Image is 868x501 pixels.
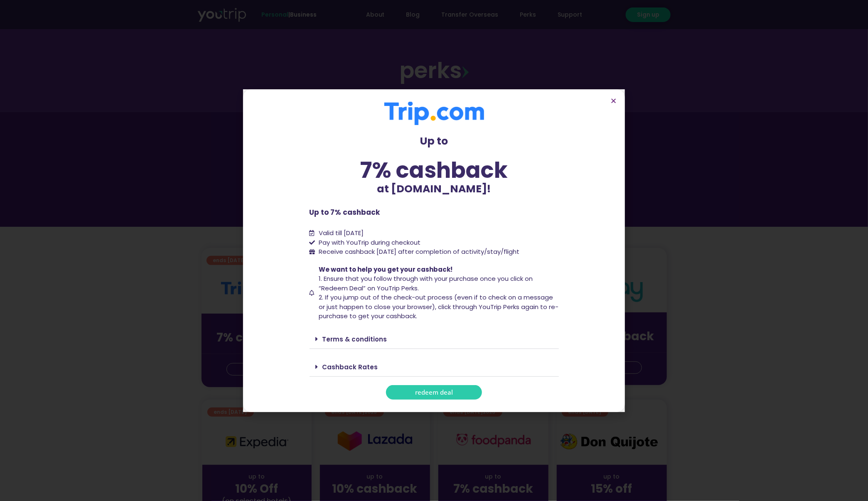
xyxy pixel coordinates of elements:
span: 2. If you jump out of the check-out process (even if to check on a message or just happen to clos... [319,293,558,320]
span: Pay with YouTrip during checkout [317,238,420,248]
span: redeem deal [415,389,453,395]
a: Close [610,98,617,104]
a: redeem deal [386,385,482,400]
span: 1. Ensure that you follow through with your purchase once you click on “Redeem Deal” on YouTrip P... [319,274,533,292]
b: Up to 7% cashback [310,207,380,217]
a: Cashback Rates [322,363,378,371]
span: We want to help you get your cashback! [319,265,452,274]
div: Terms & conditions [310,329,559,349]
span: Receive cashback [DATE] after completion of activity/stay/flight [319,247,519,256]
span: Valid till [DATE] [319,228,364,237]
a: Terms & conditions [322,335,387,344]
div: 7% cashback [310,159,559,181]
div: Cashback Rates [310,357,559,377]
p: Up to [310,133,559,149]
p: at [DOMAIN_NAME]! [310,181,559,197]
